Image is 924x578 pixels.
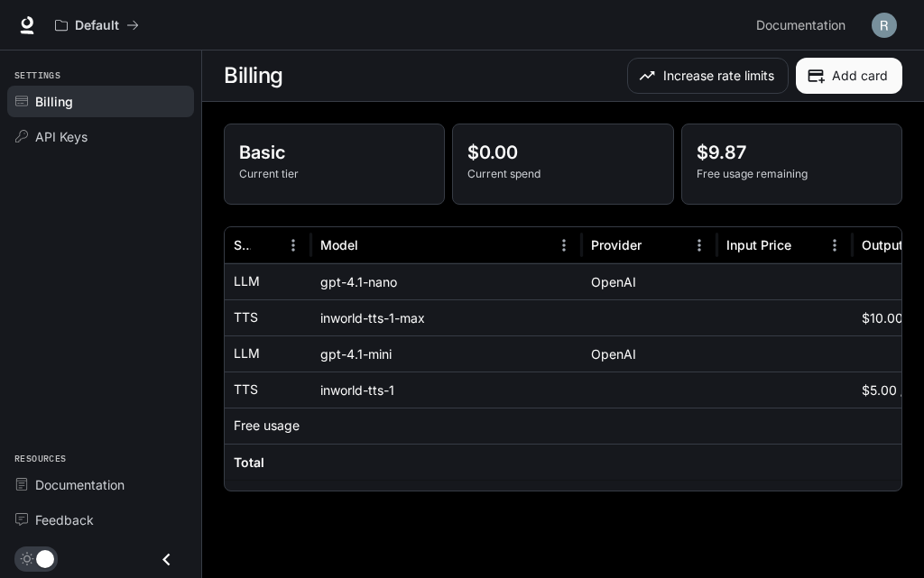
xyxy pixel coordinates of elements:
div: OpenAI [582,335,717,372]
div: gpt-4.1-mini [311,335,582,372]
p: TTS [234,381,258,399]
span: Documentation [756,14,845,37]
p: Basic [239,139,430,166]
button: Add card [796,58,902,94]
button: Sort [643,232,670,259]
p: Current tier [239,166,430,182]
p: LLM [234,272,260,290]
button: Menu [280,232,307,259]
a: API Keys [7,121,194,152]
button: User avatar [866,7,902,43]
img: User avatar [872,13,897,38]
p: $0.00 [467,139,658,166]
h6: Total [234,454,264,472]
div: Input Price [726,237,791,252]
div: Model [320,237,358,252]
button: Sort [360,232,387,259]
button: Menu [686,232,713,259]
p: Free usage [234,417,300,435]
p: Default [75,18,119,33]
a: Documentation [749,7,859,43]
button: Sort [253,232,280,259]
p: $9.87 [697,139,887,166]
span: API Keys [35,127,88,146]
div: inworld-tts-1 [311,372,582,408]
p: LLM [234,344,260,362]
span: Feedback [35,510,94,529]
button: Menu [550,232,577,259]
div: inworld-tts-1-max [311,299,582,335]
button: Increase rate limits [627,58,789,94]
button: All workspaces [47,7,147,43]
span: Billing [35,92,73,111]
div: Provider [591,237,642,252]
span: Dark mode toggle [36,548,54,568]
button: Sort [793,232,820,259]
span: Documentation [35,475,125,494]
p: Current spend [467,166,658,182]
a: Billing [7,86,194,117]
p: Free usage remaining [697,166,887,182]
a: Documentation [7,469,194,500]
button: Menu [821,232,848,259]
h1: Billing [224,58,283,94]
p: TTS [234,308,258,326]
div: gpt-4.1-nano [311,263,582,299]
a: Feedback [7,504,194,536]
div: Service [234,237,251,252]
div: OpenAI [582,263,717,299]
button: Close drawer [146,541,187,578]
